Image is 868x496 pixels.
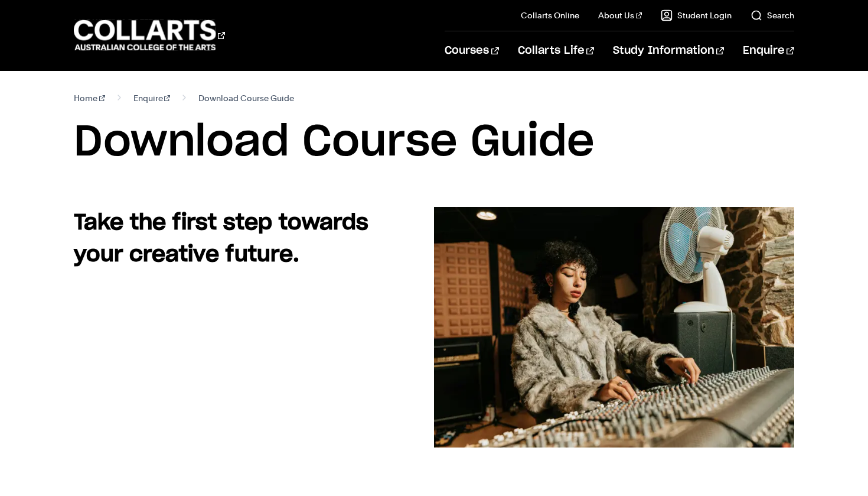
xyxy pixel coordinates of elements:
[613,31,724,70] a: Study Information
[74,18,225,52] div: Go to homepage
[750,9,794,21] a: Search
[521,9,579,21] a: Collarts Online
[198,90,294,106] span: Download Course Guide
[445,31,498,70] a: Courses
[661,9,732,21] a: Student Login
[598,9,642,21] a: About Us
[743,31,794,70] a: Enquire
[518,31,594,70] a: Collarts Life
[74,116,794,169] h1: Download Course Guide
[74,90,105,106] a: Home
[133,90,171,106] a: Enquire
[74,212,368,265] strong: Take the first step towards your creative future.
